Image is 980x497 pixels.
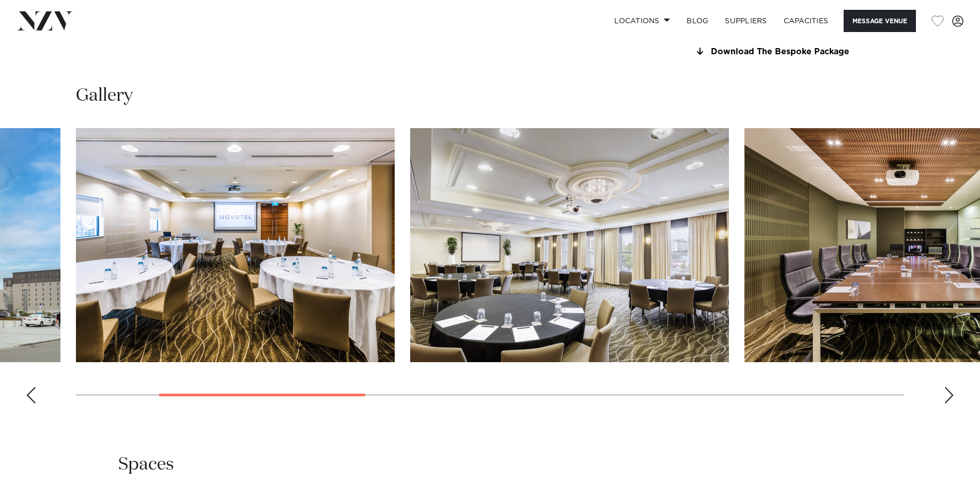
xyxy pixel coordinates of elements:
a: Capacities [775,10,837,32]
a: BLOG [678,10,717,32]
h2: Spaces [118,453,174,476]
swiper-slide: 3 / 10 [410,128,729,362]
a: Locations [606,10,678,32]
a: SUPPLIERS [717,10,775,32]
swiper-slide: 2 / 10 [76,128,395,362]
img: nzv-logo.png [17,11,73,30]
a: Download The Bespoke Package [694,47,862,56]
button: Message Venue [844,10,916,32]
h2: Gallery [76,84,133,107]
